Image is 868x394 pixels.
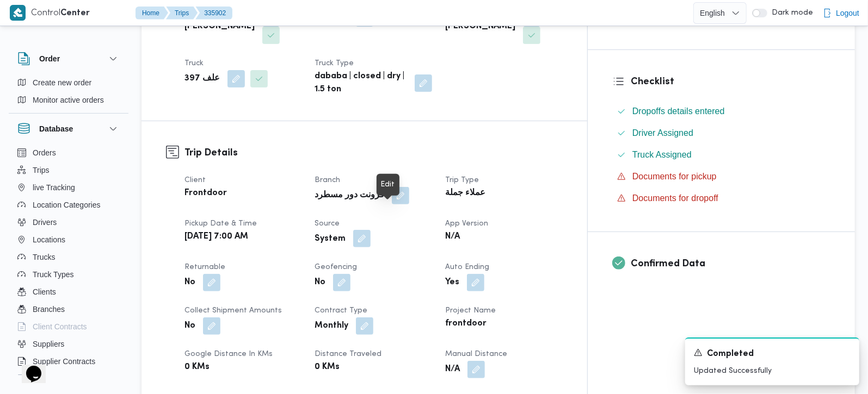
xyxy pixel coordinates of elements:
[33,76,91,89] span: Create new order
[445,230,460,243] b: N/A
[632,148,692,161] span: Truck Assigned
[39,52,60,65] h3: Order
[9,74,128,113] div: Order
[13,370,124,387] button: Devices
[445,264,489,271] span: Auto Ending
[632,105,725,118] span: Dropoffs details entered
[445,187,485,200] b: عملاء جملة
[315,70,407,96] b: dababa | closed | dry | 1.5 ton
[445,307,496,314] span: Project Name
[184,361,210,374] b: 0 KMs
[13,91,124,109] button: Monitor active orders
[184,320,195,333] b: No
[184,146,563,160] h3: Trip Details
[13,231,124,248] button: Locations
[445,351,507,358] span: Manual Distance
[13,301,124,318] button: Branches
[13,353,124,370] button: Supplier Contracts
[11,351,46,383] iframe: chat widget
[39,122,73,135] h3: Database
[631,257,830,271] h3: Confirmed Data
[13,196,124,214] button: Location Categories
[315,307,367,314] span: Contract Type
[315,276,325,289] b: No
[315,320,348,333] b: Monthly
[632,150,692,159] span: Truck Assigned
[184,351,273,358] span: Google distance in KMs
[613,190,830,207] button: Documents for dropoff
[13,283,124,301] button: Clients
[315,177,340,184] span: Branch
[33,93,104,107] span: Monitor active orders
[166,7,198,20] button: Trips
[315,189,384,202] b: فرونت دور مسطرد
[445,363,460,376] b: N/A
[184,276,195,289] b: No
[33,164,50,177] span: Trips
[836,7,859,20] span: Logout
[445,20,515,33] b: [PERSON_NAME]
[632,192,718,205] span: Documents for dropoff
[184,220,257,227] span: Pickup date & time
[60,9,90,17] b: Center
[33,146,56,159] span: Orders
[613,146,830,164] button: Truck Assigned
[315,361,340,374] b: 0 KMs
[13,214,124,231] button: Drivers
[613,124,830,142] button: Driver Assigned
[818,2,864,24] button: Logout
[315,233,346,246] b: System
[632,127,693,140] span: Driver Assigned
[632,170,717,183] span: Documents for pickup
[33,181,75,194] span: live Tracking
[184,187,227,200] b: Frontdoor
[33,285,56,298] span: Clients
[381,178,395,191] div: Edit
[13,179,124,196] button: live Tracking
[33,251,55,264] span: Trucks
[13,248,124,266] button: Trucks
[136,7,168,20] button: Home
[13,335,124,353] button: Suppliers
[315,60,354,67] span: Truck Type
[632,128,693,137] span: Driver Assigned
[445,317,487,330] b: frontdoor
[613,103,830,120] button: Dropoffs details entered
[195,7,232,20] button: 335902
[613,168,830,185] button: Documents for pickup
[33,198,101,211] span: Location Categories
[315,264,357,271] span: Geofencing
[13,144,124,161] button: Orders
[33,268,73,281] span: Truck Types
[445,220,488,227] span: App Version
[184,60,204,67] span: Truck
[184,307,282,314] span: Collect Shipment Amounts
[632,172,717,181] span: Documents for pickup
[33,372,60,385] span: Devices
[9,144,128,379] div: Database
[707,348,754,361] span: Completed
[694,365,851,377] p: Updated Successfully
[33,320,87,333] span: Client Contracts
[13,161,124,179] button: Trips
[33,337,64,351] span: Suppliers
[632,107,725,116] span: Dropoffs details entered
[694,347,851,361] div: Notification
[10,5,26,21] img: X8yXhbKr1z7QwAAAABJRU5ErkJggg==
[17,52,120,65] button: Order
[631,74,830,89] h3: Checklist
[13,318,124,335] button: Client Contracts
[445,276,459,289] b: Yes
[184,264,225,271] span: Returnable
[767,9,813,17] span: Dark mode
[184,72,220,85] b: علف 397
[33,216,57,229] span: Drivers
[33,355,95,368] span: Supplier Contracts
[13,266,124,283] button: Truck Types
[17,122,120,135] button: Database
[184,230,248,243] b: [DATE] 7:00 AM
[33,303,65,316] span: Branches
[315,351,381,358] span: Distance Traveled
[13,74,124,91] button: Create new order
